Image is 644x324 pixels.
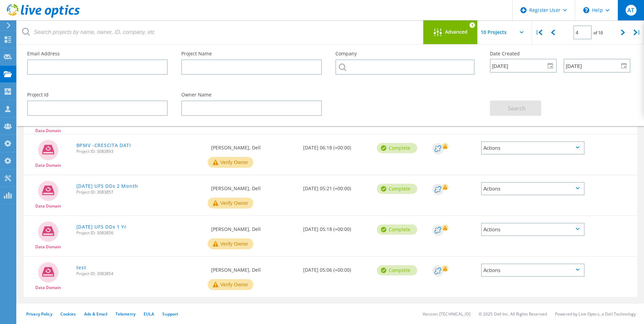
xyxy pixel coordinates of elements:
[481,264,585,277] div: Actions
[35,204,61,208] span: Data Domain
[481,141,585,155] div: Actions
[564,59,625,72] input: End
[208,157,253,168] button: Verify Owner
[377,184,417,194] div: Complete
[490,101,541,116] button: Search
[76,143,131,148] a: BPMV -CRESCITA DATI
[377,265,417,275] div: Complete
[479,311,547,317] li: © 2025 Dell Inc. All Rights Reserved
[27,51,168,56] label: Email Address
[181,92,322,97] label: Owner Name
[162,311,178,317] a: Support
[35,245,61,249] span: Data Domain
[208,279,253,290] button: Verify Owner
[17,20,424,44] input: Search projects by name, owner, ID, company, etc
[490,51,630,56] label: Date Created
[181,51,322,56] label: Project Name
[27,92,168,97] label: Project Id
[481,182,585,195] div: Actions
[300,216,373,238] div: [DATE] 05:18 (+00:00)
[300,175,373,198] div: [DATE] 05:21 (+00:00)
[76,265,87,270] a: test
[555,311,636,317] li: Powered by Live Optics, a Dell Technology
[35,163,61,167] span: Data Domain
[300,134,373,157] div: [DATE] 06:18 (+00:00)
[35,129,61,133] span: Data Domain
[377,143,417,153] div: Complete
[208,198,253,209] button: Verify Owner
[76,272,205,276] span: Project ID: 3083854
[445,30,467,34] span: Advanced
[76,149,205,154] span: Project ID: 3083893
[7,14,80,19] a: Live Optics Dashboard
[532,20,546,44] div: |
[630,20,644,44] div: |
[208,216,300,238] div: [PERSON_NAME], Dell
[508,105,526,112] span: Search
[208,175,300,198] div: [PERSON_NAME], Dell
[208,257,300,279] div: [PERSON_NAME], Dell
[627,7,634,13] span: AT
[423,311,471,317] li: Version: [TECHNICAL_ID]
[144,311,154,317] a: EULA
[26,311,52,317] a: Privacy Policy
[335,51,476,56] label: Company
[377,224,417,235] div: Complete
[35,286,61,290] span: Data Domain
[76,190,205,194] span: Project ID: 3083857
[593,30,603,36] span: of 10
[115,311,135,317] a: Telemetry
[481,223,585,236] div: Actions
[76,231,205,235] span: Project ID: 3083856
[84,311,107,317] a: Ads & Email
[76,224,127,229] a: [DATE] UFS DDs 1 Yr
[60,311,76,317] a: Cookies
[491,59,551,72] input: Start
[208,238,253,249] button: Verify Owner
[300,257,373,279] div: [DATE] 05:06 (+00:00)
[583,7,589,13] svg: \n
[76,184,138,188] a: [DATE] UFS DDs 2 Month
[208,134,300,157] div: [PERSON_NAME], Dell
